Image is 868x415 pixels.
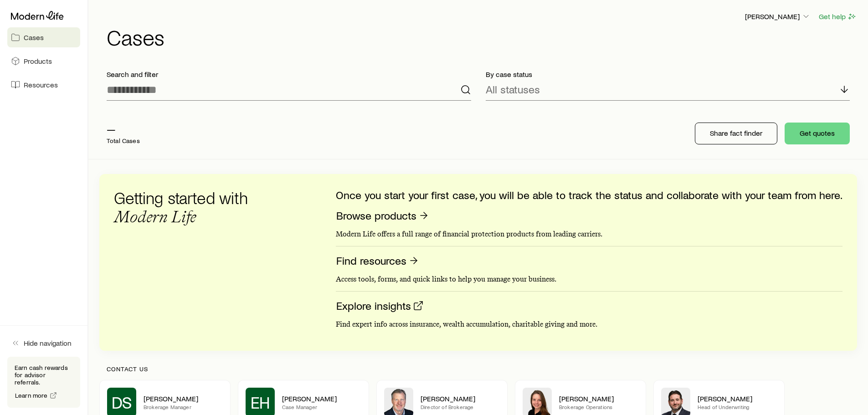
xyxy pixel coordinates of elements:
[336,209,430,223] a: Browse products
[336,299,424,313] a: Explore insights
[698,403,777,410] p: Head of Underwriting
[7,357,80,408] div: Earn cash rewards for advisor referrals.Learn more
[336,320,842,329] p: Find expert info across insurance, wealth accumulation, charitable giving and more.
[7,75,80,95] a: Resources
[336,254,420,268] a: Find resources
[15,392,48,399] span: Learn more
[336,230,842,239] p: Modern Life offers a full range of financial protection products from leading carriers.
[144,394,223,403] p: [PERSON_NAME]
[282,403,361,410] p: Case Manager
[7,27,80,47] a: Cases
[114,207,196,226] span: Modern Life
[24,80,58,89] span: Resources
[559,394,638,403] p: [PERSON_NAME]
[818,11,857,22] button: Get help
[144,403,223,410] p: Brokerage Manager
[112,393,132,411] span: DS
[114,189,260,226] h3: Getting started with
[15,364,73,386] p: Earn cash rewards for advisor referrals.
[24,56,52,66] span: Products
[7,51,80,71] a: Products
[336,275,842,284] p: Access tools, forms, and quick links to help you manage your business.
[486,83,540,96] p: All statuses
[107,137,140,144] p: Total Cases
[107,70,471,79] p: Search and filter
[785,123,850,144] button: Get quotes
[251,393,270,411] span: EH
[24,338,72,348] span: Hide navigation
[107,26,857,48] h1: Cases
[282,394,361,403] p: [PERSON_NAME]
[695,123,777,144] button: Share fact finder
[698,394,777,403] p: [PERSON_NAME]
[710,128,762,138] p: Share fact finder
[559,403,638,410] p: Brokerage Operations
[7,333,80,353] button: Hide navigation
[336,189,842,201] p: Once you start your first case, you will be able to track the status and collaborate with your te...
[486,70,850,79] p: By case status
[421,403,500,410] p: Director of Brokerage
[107,123,140,135] p: —
[24,33,44,42] span: Cases
[107,365,850,373] p: Contact us
[421,394,500,403] p: [PERSON_NAME]
[745,11,811,22] button: [PERSON_NAME]
[745,12,811,21] p: [PERSON_NAME]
